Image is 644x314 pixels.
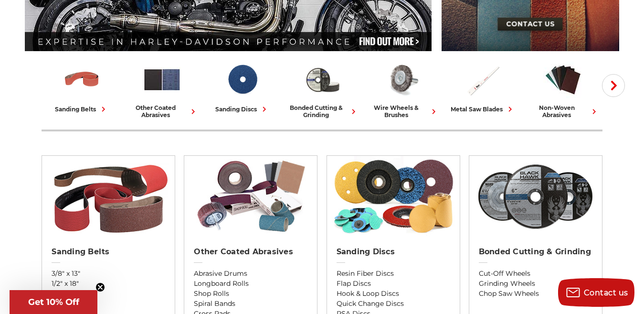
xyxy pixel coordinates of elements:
button: Close teaser [95,282,105,292]
a: Hook & Loop Discs [337,289,450,299]
a: 1/2" x 18" [52,279,165,289]
a: Cut-Off Wheels [479,269,592,279]
div: sanding belts [55,104,108,114]
h2: Sanding Belts [52,247,165,257]
a: wire wheels & brushes [366,60,439,119]
img: Sanding Discs [331,156,455,237]
a: Abrasive Drums [194,269,307,279]
a: sanding discs [206,60,278,114]
a: Grinding Wheels [479,279,592,289]
h2: Sanding Discs [337,247,450,257]
button: Contact us [558,278,634,307]
a: 1/2" x 24" [52,289,165,299]
img: Other Coated Abrasives [189,156,313,237]
a: metal saw blades [446,60,519,114]
img: Wire Wheels & Brushes [383,60,422,99]
div: metal saw blades [451,104,515,114]
a: Longboard Rolls [194,279,307,289]
img: Non-woven Abrasives [543,60,583,99]
a: Spiral Bands [194,299,307,309]
div: bonded cutting & grinding [286,104,359,119]
a: Chop Saw Wheels [479,289,592,299]
a: Shop Rolls [194,289,307,299]
img: Other Coated Abrasives [142,60,182,99]
img: Bonded Cutting & Grinding [303,60,342,99]
button: Next [602,74,625,97]
h2: Bonded Cutting & Grinding [479,247,592,257]
a: 3/8" x 13" [52,269,165,279]
a: other coated abrasives [126,60,198,119]
a: Quick Change Discs [337,299,450,309]
img: Metal Saw Blades [463,60,503,99]
span: Contact us [584,288,628,297]
span: Get 10% Off [28,297,79,307]
div: sanding discs [215,104,269,114]
a: Flap Discs [337,279,450,289]
a: Resin Fiber Discs [337,269,450,279]
div: non-woven abrasives [527,104,599,119]
a: sanding belts [45,60,118,114]
a: 1" x 30" [52,299,165,309]
div: other coated abrasives [126,104,198,119]
div: wire wheels & brushes [366,104,439,119]
h2: Other Coated Abrasives [194,247,307,257]
a: bonded cutting & grinding [286,60,359,119]
img: Bonded Cutting & Grinding [474,156,597,237]
div: Get 10% OffClose teaser [10,290,97,314]
a: non-woven abrasives [527,60,599,119]
img: Sanding Belts [47,156,170,237]
img: Sanding Belts [62,60,102,99]
img: Sanding Discs [222,60,262,99]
